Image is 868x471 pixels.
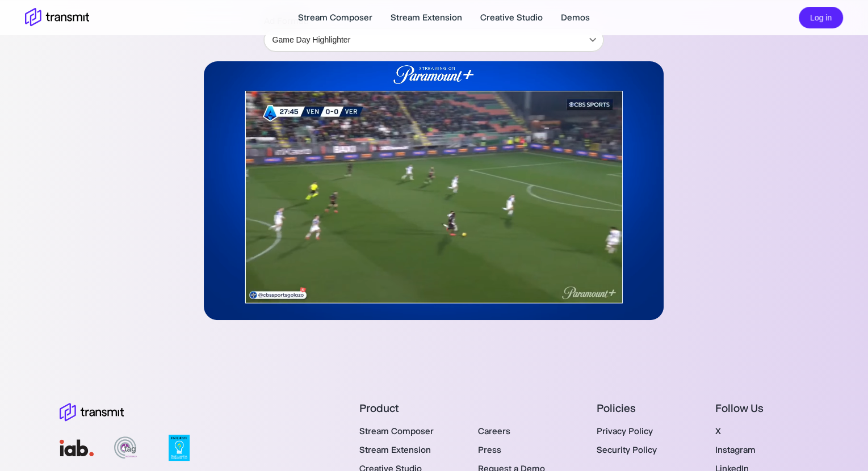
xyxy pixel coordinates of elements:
a: Demos [561,11,590,24]
div: Follow Us [715,402,809,420]
a: Stream Composer [298,11,372,24]
a: Creative Studio [480,11,543,24]
a: Security Policy [597,444,657,455]
a: Stream Composer [359,426,434,436]
img: Tag Registered [114,436,137,459]
a: X [715,426,721,436]
a: Log in [799,11,843,22]
a: Careers [478,426,510,436]
a: Stream Extension [391,11,462,24]
div: Product [359,402,572,420]
a: Instagram [715,444,756,455]
div: Policies [597,402,690,420]
div: Game Day Highlighter [264,24,603,56]
a: Stream Extension [359,444,431,455]
a: Privacy Policy [597,426,653,436]
img: Fast Company Most Innovative Companies 2022 [169,435,190,461]
img: iab Member [60,439,94,456]
button: Log in [799,7,843,29]
a: Press [478,444,501,455]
